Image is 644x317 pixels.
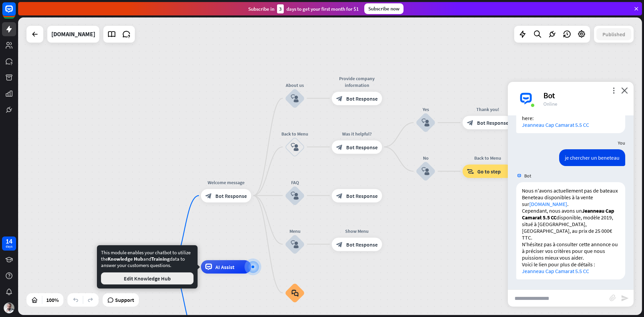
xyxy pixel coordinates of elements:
[205,192,212,199] i: block_bot_response
[543,90,626,101] div: Bot
[327,227,387,234] div: Show Menu
[529,201,567,207] a: [DOMAIN_NAME]
[2,236,16,251] a: 14 days
[618,140,625,146] span: You
[522,108,620,128] p: You can view the full details and photos here:
[291,94,299,102] i: block_user_input
[336,95,343,102] i: block_bot_response
[196,179,256,186] div: Welcome message
[364,3,404,14] div: Subscribe now
[477,168,501,175] span: Go to step
[621,87,628,94] i: close
[522,207,620,241] p: Cependant, nous avons un disponible, modèle 2019, situé à [GEOGRAPHIC_DATA], [GEOGRAPHIC_DATA], a...
[422,119,430,127] i: block_user_input
[524,173,531,179] span: Bot
[275,130,315,137] div: Back to Menu
[215,264,234,270] span: AI Assist
[327,75,387,88] div: Provide company information
[596,28,631,40] button: Published
[44,295,61,305] div: 100%
[522,121,589,128] a: Jeanneau Cap Camarat 5.5 CC
[248,4,359,13] div: Subscribe in days to get your first month for $1
[543,101,626,107] div: Online
[458,106,518,113] div: Thank you!
[275,227,315,234] div: Menu
[6,244,12,249] div: days
[6,238,12,244] div: 14
[406,106,446,113] div: Yes
[522,207,614,221] strong: Jeanneau Cap Camarat 5.5 CC
[621,294,629,302] i: send
[610,87,617,94] i: more_vert
[215,192,247,199] span: Bot Response
[101,272,194,284] button: Edit Knowledge Hub
[406,155,446,161] div: No
[522,268,589,274] a: Jeanneau Cap Camarat 5.5 CC
[115,295,134,305] span: Support
[291,240,299,248] i: block_user_input
[336,241,343,248] i: block_bot_response
[277,4,284,13] div: 3
[609,295,616,301] i: block_attachment
[477,119,508,126] span: Bot Response
[291,289,299,297] i: block_faq
[346,95,378,102] span: Bot Response
[458,155,518,161] div: Back to Menu
[346,241,378,248] span: Bot Response
[522,187,620,207] p: Nous n'avons actuellement pas de bateaux Beneteau disponibles à la vente sur .
[101,249,194,284] div: This module enables your chatbot to utilize the and data to answer your customers questions.
[327,130,387,137] div: Was it helpful?
[108,256,143,262] span: Knowledge Hub
[467,119,474,126] i: block_bot_response
[151,256,170,262] span: Training
[346,192,378,199] span: Bot Response
[275,82,315,88] div: About us
[336,144,343,150] i: block_bot_response
[422,167,430,175] i: block_user_input
[291,143,299,151] i: block_user_input
[275,179,315,186] div: FAQ
[522,241,620,274] p: N'hésitez pas à consulter cette annonce ou à préciser vos critères pour que nous puissions mieux ...
[51,26,95,43] div: yachtingaddress.com
[346,144,378,150] span: Bot Response
[5,3,25,23] button: Open LiveChat chat widget
[559,149,625,166] div: je chercher un beneteau
[336,192,343,199] i: block_bot_response
[467,168,474,175] i: block_goto
[291,192,299,200] i: block_user_input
